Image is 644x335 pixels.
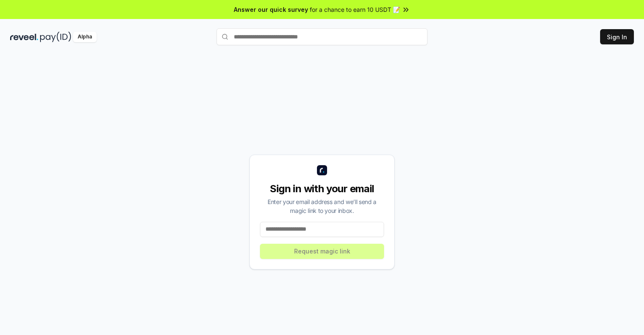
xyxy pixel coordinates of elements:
[40,32,71,42] img: pay_id
[260,197,384,215] div: Enter your email address and we’ll send a magic link to your inbox.
[600,29,634,44] button: Sign In
[10,32,38,42] img: reveel_dark
[234,5,308,14] span: Answer our quick survey
[317,165,327,175] img: logo_small
[310,5,400,14] span: for a chance to earn 10 USDT 📝
[73,32,97,42] div: Alpha
[260,182,384,196] div: Sign in with your email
